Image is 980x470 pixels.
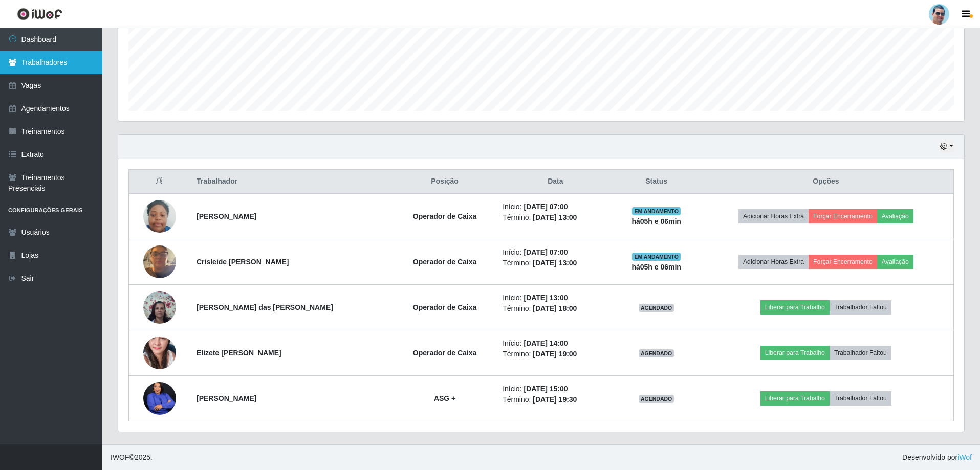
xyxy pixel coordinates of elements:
[503,349,608,360] li: Término:
[524,385,568,393] time: [DATE] 15:00
[533,213,577,221] time: [DATE] 13:00
[503,384,608,394] li: Início:
[197,212,256,220] strong: [PERSON_NAME]
[413,258,477,266] strong: Operador de Caixa
[639,349,674,357] span: AGENDADO
[524,203,568,211] time: [DATE] 07:00
[639,395,674,403] span: AGENDADO
[503,202,608,212] li: Início:
[111,452,153,463] span: © 2025 .
[830,346,891,360] button: Trabalhador Faltou
[503,394,608,405] li: Término:
[877,255,913,269] button: Avaliação
[760,391,830,406] button: Liberar para Trabalho
[143,378,176,419] img: 1741977061779.jpeg
[197,394,256,402] strong: [PERSON_NAME]
[957,453,972,461] a: iWof
[632,207,681,215] span: EM ANDAMENTO
[877,209,913,223] button: Avaliação
[413,212,477,220] strong: Operador de Caixa
[524,294,568,302] time: [DATE] 13:00
[533,259,577,267] time: [DATE] 13:00
[809,209,877,223] button: Forçar Encerramento
[830,300,891,315] button: Trabalhador Faltou
[830,391,891,406] button: Trabalhador Faltou
[503,258,608,268] li: Término:
[615,170,699,194] th: Status
[524,248,568,256] time: [DATE] 07:00
[143,195,176,238] img: 1709225632480.jpeg
[143,318,176,387] img: 1703538078729.jpeg
[632,253,681,261] span: EM ANDAMENTO
[524,339,568,347] time: [DATE] 14:00
[143,285,176,329] img: 1705958199594.jpeg
[699,170,954,194] th: Opções
[197,258,289,266] strong: Crisleide [PERSON_NAME]
[413,303,477,311] strong: Operador de Caixa
[17,8,62,20] img: CoreUI Logo
[503,293,608,303] li: Início:
[503,303,608,314] li: Término:
[533,350,577,358] time: [DATE] 19:00
[738,255,809,269] button: Adicionar Horas Extra
[639,304,674,312] span: AGENDADO
[413,349,477,357] strong: Operador de Caixa
[197,349,281,357] strong: Elizete [PERSON_NAME]
[738,209,809,223] button: Adicionar Horas Extra
[760,300,830,315] button: Liberar para Trabalho
[111,453,129,461] span: IWOF
[809,255,877,269] button: Forçar Encerramento
[902,452,972,463] span: Desenvolvido por
[393,170,496,194] th: Posição
[503,247,608,258] li: Início:
[631,263,681,271] strong: há 05 h e 06 min
[503,338,608,349] li: Início:
[503,212,608,223] li: Término:
[760,346,830,360] button: Liberar para Trabalho
[197,303,333,311] strong: [PERSON_NAME] das [PERSON_NAME]
[143,240,176,283] img: 1751716500415.jpeg
[496,170,614,194] th: Data
[190,170,393,194] th: Trabalhador
[631,217,681,226] strong: há 05 h e 06 min
[533,395,577,404] time: [DATE] 19:30
[434,394,455,402] strong: ASG +
[533,304,577,312] time: [DATE] 18:00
